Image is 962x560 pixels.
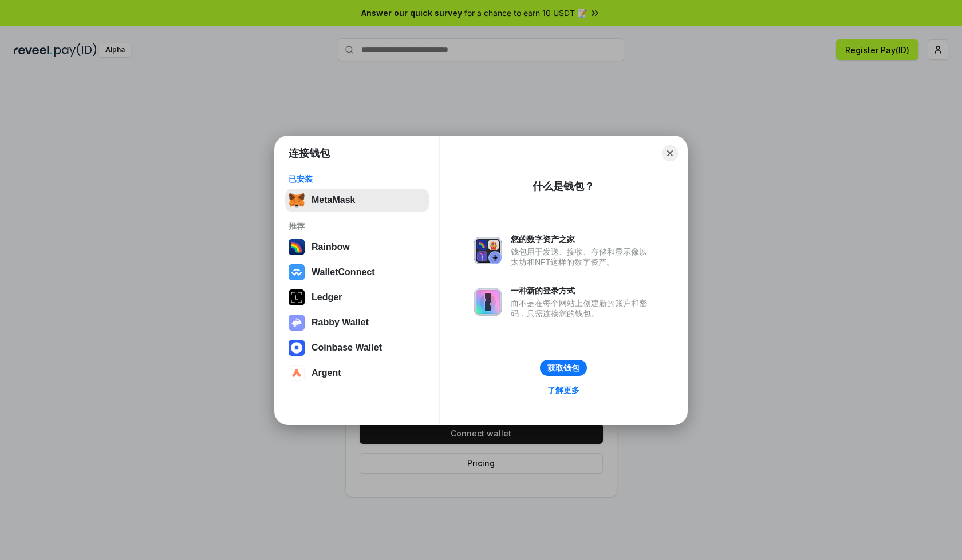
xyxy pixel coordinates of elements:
[289,221,425,231] div: 推荐
[533,180,594,193] div: 什么是钱包？
[540,360,587,376] button: 获取钱包
[547,363,579,373] div: 获取钱包
[289,289,305,305] img: svg+xml,%3Csvg%20xmlns%3D%22http%3A%2F%2Fwww.w3.org%2F2000%2Fsvg%22%20width%3D%2228%22%20height%3...
[289,192,305,208] img: svg+xml,%3Csvg%20fill%3D%22none%22%20height%3D%2233%22%20viewBox%3D%220%200%2035%2033%22%20width%...
[312,343,382,353] div: Coinbase Wallet
[289,315,305,331] img: svg+xml,%3Csvg%20xmlns%3D%22http%3A%2F%2Fwww.w3.org%2F2000%2Fsvg%22%20fill%3D%22none%22%20viewBox...
[285,189,429,212] button: MetaMask
[312,195,355,205] div: MetaMask
[289,365,305,381] img: svg+xml,%3Csvg%20width%3D%2228%22%20height%3D%2228%22%20viewBox%3D%220%200%2028%2028%22%20fill%3D...
[285,286,429,309] button: Ledger
[289,174,425,184] div: 已安装
[312,267,375,277] div: WalletConnect
[289,239,305,255] img: svg+xml,%3Csvg%20width%3D%22120%22%20height%3D%22120%22%20viewBox%3D%220%200%20120%20120%22%20fil...
[312,317,369,328] div: Rabby Wallet
[511,234,653,244] div: 您的数字资产之家
[285,236,429,259] button: Rainbow
[312,368,341,378] div: Argent
[511,298,653,319] div: 而不是在每个网站上创建新的账户和密码，只需连接您的钱包。
[285,261,429,284] button: WalletConnect
[547,385,579,395] div: 了解更多
[285,311,429,334] button: Rabby Wallet
[289,264,305,280] img: svg+xml,%3Csvg%20width%3D%2228%22%20height%3D%2228%22%20viewBox%3D%220%200%2028%2028%22%20fill%3D...
[312,242,350,252] div: Rainbow
[285,336,429,359] button: Coinbase Wallet
[474,288,502,316] img: svg+xml,%3Csvg%20xmlns%3D%22http%3A%2F%2Fwww.w3.org%2F2000%2Fsvg%22%20fill%3D%22none%22%20viewBox...
[289,146,330,160] h1: 连接钱包
[662,145,678,161] button: Close
[474,237,502,264] img: svg+xml,%3Csvg%20xmlns%3D%22http%3A%2F%2Fwww.w3.org%2F2000%2Fsvg%22%20fill%3D%22none%22%20viewBox...
[511,285,653,296] div: 一种新的登录方式
[289,340,305,356] img: svg+xml,%3Csvg%20width%3D%2228%22%20height%3D%2228%22%20viewBox%3D%220%200%2028%2028%22%20fill%3D...
[285,362,429,384] button: Argent
[541,383,586,398] a: 了解更多
[312,292,342,303] div: Ledger
[511,247,653,267] div: 钱包用于发送、接收、存储和显示像以太坊和NFT这样的数字资产。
